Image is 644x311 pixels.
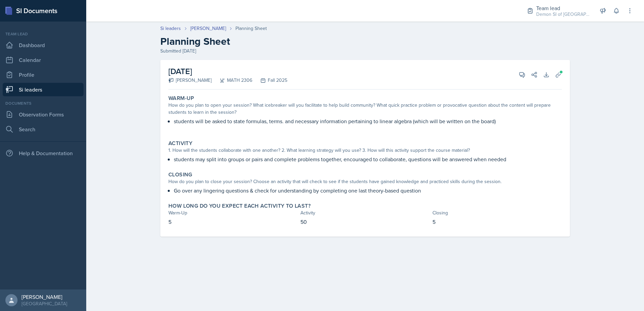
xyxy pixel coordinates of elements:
[160,47,570,55] div: Submitted [DATE]
[168,203,311,209] label: How long do you expect each activity to last?
[536,11,590,18] div: Demon SI of [GEOGRAPHIC_DATA] / Fall 2025
[235,25,267,32] div: Planning Sheet
[168,140,192,147] label: Activity
[168,65,287,77] h2: [DATE]
[3,146,84,160] div: Help & Documentation
[168,77,212,84] div: [PERSON_NAME]
[168,147,562,154] div: 1. How will the students collaborate with one another? 2. What learning strategy will you use? 3....
[300,209,430,216] div: Activity
[168,218,298,226] p: 5
[3,31,84,37] div: Team lead
[22,293,67,300] div: [PERSON_NAME]
[3,100,84,106] div: Documents
[212,77,252,84] div: MATH 2306
[168,171,192,178] label: Closing
[432,209,562,216] div: Closing
[168,178,562,185] div: How do you plan to close your session? Choose an activity that will check to see if the students ...
[168,95,194,102] label: Warm-Up
[190,25,226,32] a: [PERSON_NAME]
[174,117,562,125] p: students will be asked to state formulas, terms. and necessary information pertaining to linear a...
[160,25,181,32] a: Si leaders
[3,108,84,121] a: Observation Forms
[174,186,562,195] p: Go over any lingering questions & check for understanding by completing one last theory-based que...
[160,35,570,47] h2: Planning Sheet
[432,218,562,226] p: 5
[3,53,84,67] a: Calendar
[174,155,562,163] p: students may split into groups or pairs and complete problems together, encouraged to collaborate...
[3,38,84,52] a: Dashboard
[300,218,430,226] p: 50
[3,68,84,81] a: Profile
[252,77,287,84] div: Fall 2025
[3,123,84,136] a: Search
[168,209,298,216] div: Warm-Up
[168,102,562,116] div: How do you plan to open your session? What icebreaker will you facilitate to help build community...
[536,4,590,12] div: Team lead
[22,300,67,307] div: [GEOGRAPHIC_DATA]
[3,83,84,96] a: Si leaders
